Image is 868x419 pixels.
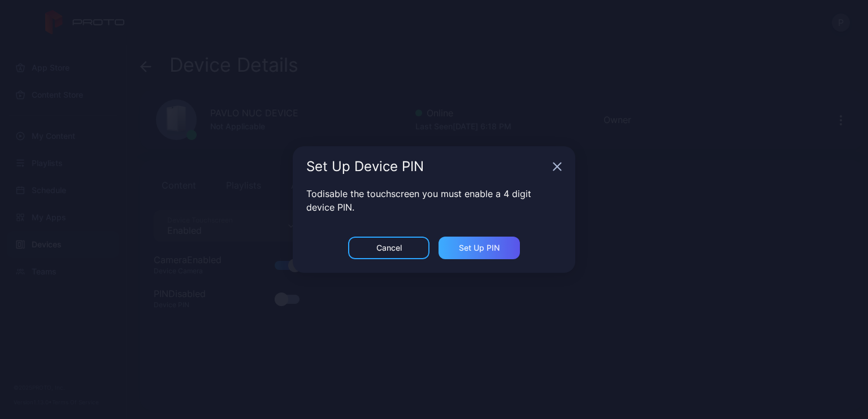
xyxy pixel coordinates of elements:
button: Set Up PIN [439,237,520,259]
div: Set Up PIN [459,243,500,252]
div: Cancel [376,243,402,252]
div: Set Up Device PIN [306,160,548,173]
p: To disable the touchscreen you must enable a 4 digit device PIN. [306,187,562,214]
button: Cancel [348,237,429,259]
